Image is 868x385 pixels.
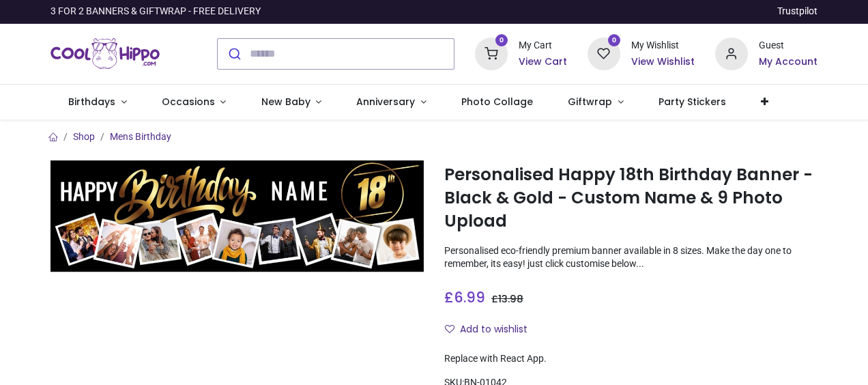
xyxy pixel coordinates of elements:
[551,85,641,120] a: Giftwrap
[218,39,250,69] button: Submit
[162,95,215,109] span: Occasions
[759,39,818,53] div: Guest
[244,85,339,120] a: New Baby
[519,55,567,69] a: View Cart
[491,292,523,306] span: £
[444,318,539,341] button: Add to wishlistAdd to wishlist
[110,131,171,142] a: Mens Birthday
[777,5,818,18] a: Trustpilot
[356,95,415,109] span: Anniversary
[50,85,144,120] a: Birthdays
[759,55,818,69] a: My Account
[659,95,726,109] span: Party Stickers
[631,39,695,53] div: My Wishlist
[631,55,695,69] a: View Wishlist
[498,292,523,306] span: 13.98
[454,287,485,307] span: 6.99
[261,95,310,109] span: New Baby
[495,34,508,47] sup: 0
[50,5,261,18] div: 3 FOR 2 BANNERS & GIFTWRAP - FREE DELIVERY
[339,85,444,120] a: Anniversary
[608,34,621,47] sup: 0
[461,95,533,109] span: Photo Collage
[444,163,818,233] h1: Personalised Happy 18th Birthday Banner - Black & Gold - Custom Name & 9 Photo Upload
[444,287,485,307] span: £
[519,39,567,53] div: My Cart
[50,35,160,73] img: Cool Hippo
[144,85,244,120] a: Occasions
[445,324,454,334] i: Add to wishlist
[68,95,115,109] span: Birthdays
[444,352,818,366] div: Replace with React App.
[588,47,620,58] a: 0
[73,131,95,142] a: Shop
[444,244,818,271] p: Personalised eco-friendly premium banner available in 8 sizes. Make the day one to remember, its ...
[50,35,160,73] a: Logo of Cool Hippo
[50,160,424,272] img: Personalised Happy 18th Birthday Banner - Black & Gold - Custom Name & 9 Photo Upload
[475,47,508,58] a: 0
[568,95,612,109] span: Giftwrap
